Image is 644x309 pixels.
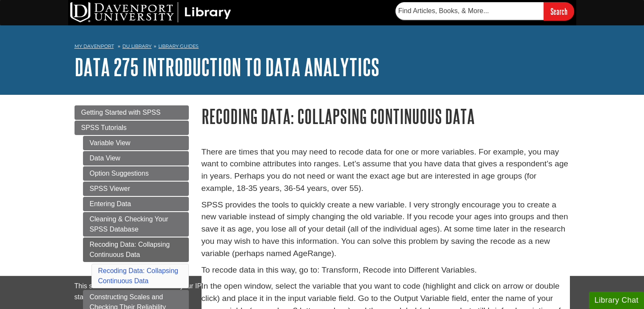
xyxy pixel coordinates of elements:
p: SPSS provides the tools to quickly create a new variable. I very strongly encourage you to create... [202,199,570,260]
img: DU Library [70,2,231,22]
nav: breadcrumb [75,41,570,54]
a: Recoding Data: Collapsing Continuous Data [98,267,178,284]
a: Library Guides [158,43,199,49]
button: Library Chat [589,292,644,309]
a: SPSS Viewer [83,182,189,196]
p: To recode data in this way, go to: Transform, Recode into Different Variables. [202,264,570,276]
p: There are times that you may need to recode data for one or more variables. For example, you may ... [202,146,570,195]
h1: Recoding Data: Collapsing Continuous Data [202,105,570,127]
a: DATA 275 Introduction to Data Analytics [75,54,379,80]
input: Search [544,2,574,20]
a: Data View [83,151,189,166]
a: Recoding Data: Collapsing Continuous Data [83,237,189,262]
span: SPSS Tutorials [81,124,127,131]
a: Option Suggestions [83,166,189,181]
a: Entering Data [83,197,189,211]
a: SPSS Tutorials [75,121,189,135]
input: Find Articles, Books, & More... [395,2,544,20]
a: Cleaning & Checking Your SPSS Database [83,212,189,237]
a: Getting Started with SPSS [75,105,189,120]
a: Variable View [83,136,189,150]
form: Searches DU Library's articles, books, and more [395,2,574,20]
a: DU Library [122,43,152,49]
a: My Davenport [75,43,114,50]
span: Getting Started with SPSS [81,109,161,116]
